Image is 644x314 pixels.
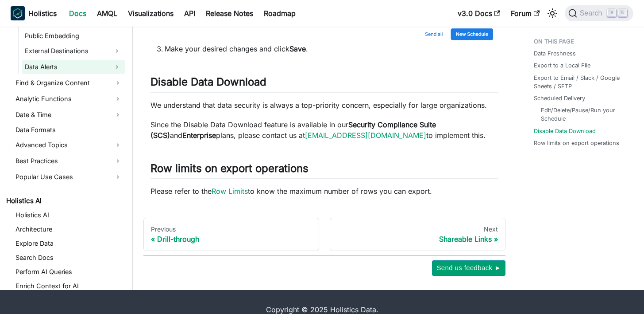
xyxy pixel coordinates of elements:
a: Release Notes [201,6,258,20]
p: Please refer to the to know the maximum number of rows you can export. [150,186,498,196]
kbd: K [618,9,627,17]
a: Holistics AI [13,209,125,221]
a: External Destinations [22,44,109,58]
a: Disable Data Download [534,127,596,135]
a: Row limits on export operations [534,139,619,147]
h2: Row limits on export operations [150,162,498,179]
strong: Enterprise [182,131,216,140]
a: Best Practices [13,154,125,168]
a: [EMAIL_ADDRESS][DOMAIN_NAME] [305,131,426,140]
kbd: ⌘ [607,9,616,17]
div: Shareable Links [337,235,498,243]
a: Holistics AI [4,195,125,207]
a: Perform AI Queries [13,266,125,278]
strong: Save [289,44,306,53]
a: Row Limits [212,187,248,196]
a: AMQL [92,6,123,20]
div: Drill-through [151,235,312,243]
button: Expand sidebar category 'Data Alerts' [109,60,125,74]
button: Switch between dark and light mode (currently light mode) [545,6,559,20]
a: NextShareable Links [330,218,505,251]
a: Architecture [13,223,125,235]
a: Search Docs [13,251,125,264]
button: Expand sidebar category 'External Destinations' [109,44,125,58]
a: Date & Time [13,108,125,122]
span: Send us feedback ► [436,262,501,274]
a: Export to a Local File [534,61,590,70]
a: Explore Data [13,237,125,250]
a: PreviousDrill-through [143,218,319,251]
a: Roadmap [258,6,301,20]
button: Search (Command+K) [565,5,633,21]
nav: Docs pages [143,218,505,251]
a: Advanced Topics [13,138,125,152]
a: Scheduled Delivery [534,94,585,102]
a: Popular Use Cases [13,170,125,184]
h2: Disable Data Download [150,75,498,92]
a: v3.0 Docs [452,6,505,20]
a: Data Alerts [22,60,109,74]
a: Edit/Delete/Pause/Run your Schedule [541,106,626,123]
li: Make your desired changes and click . [165,43,498,54]
div: Previous [151,225,312,233]
button: Send us feedback ► [432,260,505,275]
a: Forum [505,6,545,20]
a: Enrich Context for AI [13,280,125,292]
a: Docs [64,6,92,20]
b: Holistics [28,8,57,19]
strong: Security Compliance Suite (SCS) [150,120,436,140]
img: Holistics [11,6,25,20]
a: Data Formats [13,124,125,136]
a: Visualizations [123,6,179,20]
a: Data Freshness [534,49,576,58]
p: Since the Disable Data Download feature is available in our and plans, please contact us at to im... [150,119,498,141]
a: HolisticsHolistics [11,6,57,20]
p: We understand that data security is always a top-priority concern, especially for large organizat... [150,100,498,110]
div: Next [337,225,498,233]
a: Find & Organize Content [13,76,125,90]
a: API [179,6,201,20]
a: Public Embedding [22,30,125,42]
span: Search [577,9,608,17]
a: Analytic Functions [13,92,125,106]
a: Export to Email / Slack / Google Sheets / SFTP [534,74,630,90]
